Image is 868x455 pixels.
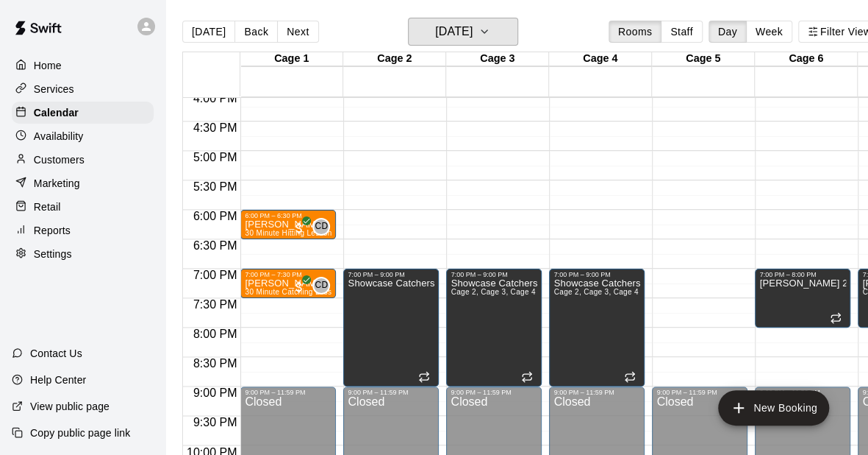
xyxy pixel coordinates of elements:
[190,387,241,399] span: 9:00 PM
[521,371,533,383] span: Recurring event
[624,371,636,383] span: Recurring event
[12,149,154,171] a: Customers
[12,125,154,147] a: Availability
[755,269,850,328] div: 7:00 PM – 8:00 PM: Marucci 2026 and 2027
[34,129,84,144] p: Availability
[408,18,518,46] button: [DATE]
[240,269,336,298] div: 7:00 PM – 7:30 PM: Wyatt Willis
[190,269,241,281] span: 7:00 PM
[661,21,703,43] button: Staff
[292,221,306,236] span: All customers have paid
[652,52,755,66] div: Cage 5
[245,288,340,296] span: 30 Minute Catching Lesson
[755,52,858,66] div: Cage 6
[709,21,747,43] button: Day
[34,82,74,96] p: Services
[318,218,330,236] span: Carter Davis
[30,426,130,440] p: Copy public page link
[549,52,652,66] div: Cage 4
[245,212,331,219] div: 6:00 PM – 6:30 PM
[30,373,86,387] p: Help Center
[553,271,640,278] div: 7:00 PM – 9:00 PM
[234,21,278,43] button: Back
[34,200,61,214] p: Retail
[549,269,645,387] div: 7:00 PM – 9:00 PM: Showcase Catchers Practice - 7-9pm
[553,389,640,396] div: 9:00 PM – 11:59 PM
[34,58,62,73] p: Home
[245,229,331,237] span: 30 Minute Hitting Lesson
[451,271,537,278] div: 7:00 PM – 9:00 PM
[190,416,241,428] span: 9:30 PM
[190,239,241,252] span: 6:30 PM
[190,328,241,340] span: 8:00 PM
[609,21,661,43] button: Rooms
[12,172,154,194] a: Marketing
[348,389,434,396] div: 9:00 PM – 11:59 PM
[190,298,241,311] span: 7:30 PM
[418,371,430,383] span: Recurring event
[190,357,241,370] span: 8:30 PM
[318,277,330,294] span: Carter Davis
[34,176,80,191] p: Marketing
[190,92,241,105] span: 4:00 PM
[12,243,154,265] a: Settings
[12,102,154,124] a: Calendar
[190,180,241,193] span: 5:30 PM
[553,288,638,296] span: Cage 2, Cage 3, Cage 4
[12,78,154,100] a: Services
[343,269,439,387] div: 7:00 PM – 9:00 PM: Showcase Catchers Practice - 7-9pm
[190,210,241,222] span: 6:00 PM
[30,399,110,414] p: View public page
[312,277,330,294] div: Carter Davis
[190,121,241,134] span: 4:30 PM
[12,196,154,218] a: Retail
[830,312,842,324] span: Recurring event
[343,52,446,66] div: Cage 2
[30,346,82,361] p: Contact Us
[34,152,85,167] p: Customers
[182,21,235,43] button: [DATE]
[759,389,846,396] div: 9:00 PM – 11:59 PM
[435,21,473,42] h6: [DATE]
[315,219,328,234] span: CD
[312,218,330,236] div: Carter Davis
[240,210,336,239] div: 6:00 PM – 6:30 PM: Caleb Rife
[245,389,331,396] div: 9:00 PM – 11:59 PM
[718,390,829,426] button: add
[190,151,241,163] span: 5:00 PM
[34,247,72,261] p: Settings
[12,219,154,241] a: Reports
[277,21,318,43] button: Next
[446,269,542,387] div: 7:00 PM – 9:00 PM: Showcase Catchers Practice - 7-9pm
[451,288,535,296] span: Cage 2, Cage 3, Cage 4
[240,52,343,66] div: Cage 1
[245,271,331,278] div: 7:00 PM – 7:30 PM
[656,389,743,396] div: 9:00 PM – 11:59 PM
[12,54,154,77] a: Home
[315,278,328,293] span: CD
[759,271,846,278] div: 7:00 PM – 8:00 PM
[34,105,79,120] p: Calendar
[34,223,71,238] p: Reports
[292,280,306,294] span: All customers have paid
[451,389,537,396] div: 9:00 PM – 11:59 PM
[446,52,549,66] div: Cage 3
[746,21,792,43] button: Week
[348,271,434,278] div: 7:00 PM – 9:00 PM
